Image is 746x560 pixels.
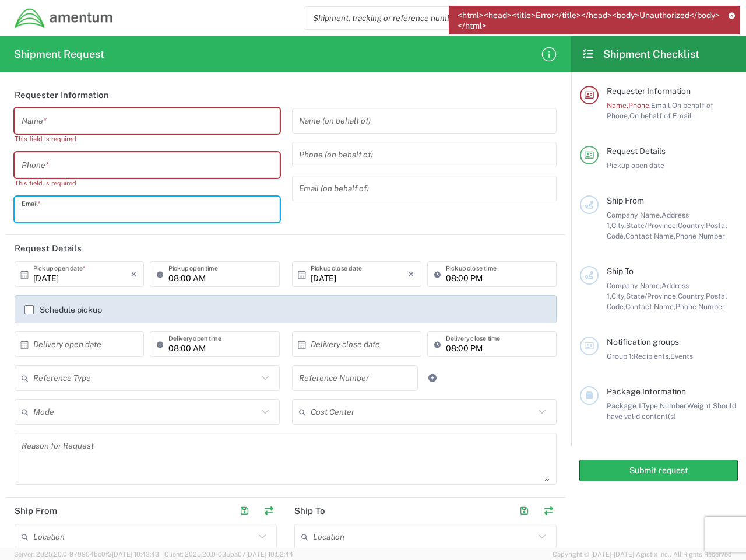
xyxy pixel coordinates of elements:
[687,401,713,410] span: Weight,
[15,89,109,101] h2: Requester Information
[14,47,104,61] h2: Shipment Request
[164,551,293,558] span: Client: 2025.20.0-035ba07
[131,265,137,283] i: ×
[15,243,82,254] h2: Request Details
[579,460,738,481] button: Submit request
[304,7,606,29] input: Shipment, tracking or reference number
[294,505,325,517] h2: Ship To
[14,8,114,29] img: dyncorp
[607,401,642,410] span: Package 1:
[670,352,693,360] span: Events
[678,292,706,300] span: Country,
[642,401,660,410] span: Type,
[607,101,628,110] span: Name,
[582,47,699,61] h2: Shipment Checklist
[675,232,725,240] span: Phone Number
[15,178,280,188] div: This field is required
[15,134,280,144] div: This field is required
[607,196,644,205] span: Ship From
[24,305,102,314] label: Schedule pickup
[607,267,634,276] span: Ship To
[678,221,706,230] span: Country,
[611,292,626,300] span: City,
[112,551,159,558] span: [DATE] 10:43:43
[626,292,678,300] span: State/Province,
[660,401,687,410] span: Number,
[625,302,675,311] span: Contact Name,
[634,352,670,360] span: Recipients,
[675,302,725,311] span: Phone Number
[607,387,686,396] span: Package Information
[607,161,664,170] span: Pickup open date
[626,221,678,230] span: State/Province,
[408,265,414,283] i: ×
[553,549,732,559] span: Copyright © [DATE]-[DATE] Agistix Inc., All Rights Reserved
[651,101,672,110] span: Email,
[14,551,159,558] span: Server: 2025.20.0-970904bc0f3
[607,211,661,219] span: Company Name,
[629,111,692,120] span: On behalf of Email
[607,337,679,346] span: Notification groups
[625,232,675,240] span: Contact Name,
[607,146,666,156] span: Request Details
[607,352,634,360] span: Group 1:
[458,10,720,31] span: <html><head><title>Error</title></head><body>Unauthorized</body></html>
[628,101,651,110] span: Phone,
[607,86,691,96] span: Requester Information
[424,370,441,386] a: Add Reference
[15,505,57,517] h2: Ship From
[246,551,293,558] span: [DATE] 10:52:44
[607,281,661,290] span: Company Name,
[611,221,626,230] span: City,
